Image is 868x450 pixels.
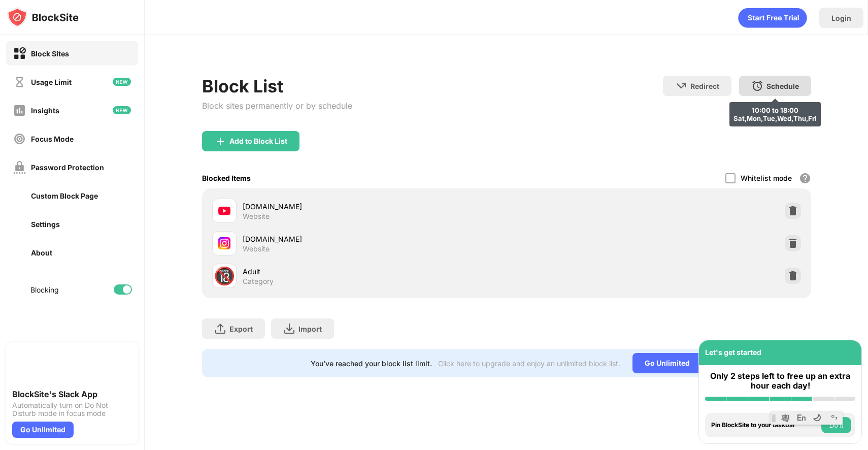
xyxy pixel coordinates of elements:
img: settings-off.svg [13,218,26,231]
img: focus-off.svg [13,133,26,145]
div: Password Protection [31,163,104,172]
div: Block List [202,76,352,97]
div: Redirect [690,82,719,90]
div: 🔞 [214,266,235,286]
div: Usage Limit [31,78,72,86]
button: Do it [821,417,851,433]
div: Export [229,325,253,333]
div: [DOMAIN_NAME] [243,234,507,244]
img: push-slack.svg [12,348,49,385]
div: [DOMAIN_NAME] [243,201,507,212]
div: Insights [31,106,59,115]
img: time-usage-off.svg [13,76,26,88]
div: You’ve reached your block list limit. [311,359,432,368]
img: logo-blocksite.svg [7,7,79,27]
img: customize-block-page-off.svg [13,189,26,202]
div: Block Sites [31,49,69,58]
div: Blocked Items [202,174,251,182]
div: Go Unlimited [12,422,74,438]
div: Settings [31,220,60,229]
img: insights-off.svg [13,104,26,117]
div: Click here to upgrade and enjoy an unlimited block list. [438,359,620,368]
div: Blocking [30,285,59,294]
img: omni-setup-toggle.svg [845,347,855,358]
div: Website [243,212,270,221]
div: Focus Mode [31,135,74,143]
img: favicons [218,237,230,249]
div: Pin BlockSite to your taskbar [711,422,819,429]
div: BlockSite's Slack App [12,389,132,399]
img: block-on.svg [13,47,26,60]
div: About [31,248,52,257]
div: Custom Block Page [31,191,98,200]
img: new-icon.svg [113,106,131,114]
div: Add to Block List [229,137,287,145]
img: blocking-icon.svg [12,283,24,296]
div: Website [243,244,270,253]
div: Category [243,277,274,286]
img: eye-not-visible.svg [831,347,841,358]
div: Login [831,14,851,22]
div: Whitelist mode [741,174,792,182]
img: favicons [218,205,230,217]
div: Import [298,325,322,333]
div: Automatically turn on Do Not Disturb mode in focus mode [12,401,132,417]
div: Let's get started [705,348,761,357]
div: Adult [243,266,507,277]
img: new-icon.svg [113,78,131,86]
img: lock-menu.svg [119,189,131,202]
div: Only 2 steps left to free up an extra hour each day! [705,371,855,391]
div: Go Unlimited [632,353,702,373]
img: about-off.svg [13,246,26,259]
div: animation [738,8,807,28]
div: Block sites permanently or by schedule [202,101,352,111]
div: 10:00 to 18:00 [733,106,817,114]
img: lock-menu.svg [119,161,131,173]
div: Sat,Mon,Tue,Wed,Thu,Fri [733,114,817,122]
div: Schedule [766,82,799,90]
img: password-protection-off.svg [13,161,26,174]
